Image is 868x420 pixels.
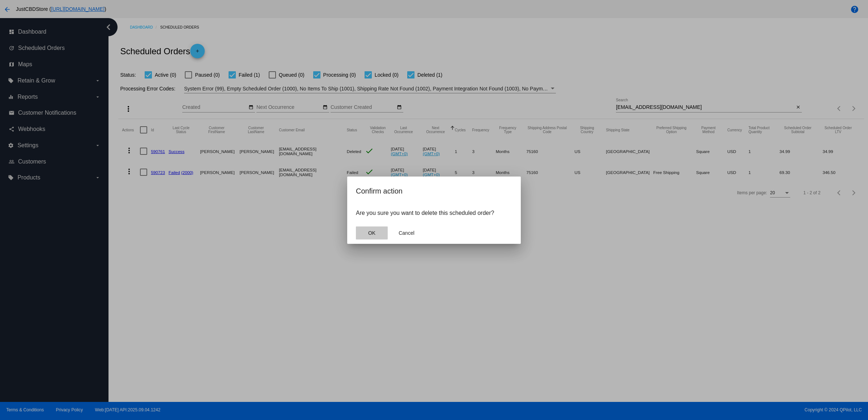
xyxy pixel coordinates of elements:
[368,230,375,236] span: OK
[356,226,388,239] button: Close dialog
[391,226,422,239] button: Close dialog
[356,210,512,216] p: Are you sure you want to delete this scheduled order?
[356,185,512,197] h2: Confirm action
[399,230,414,236] span: Cancel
